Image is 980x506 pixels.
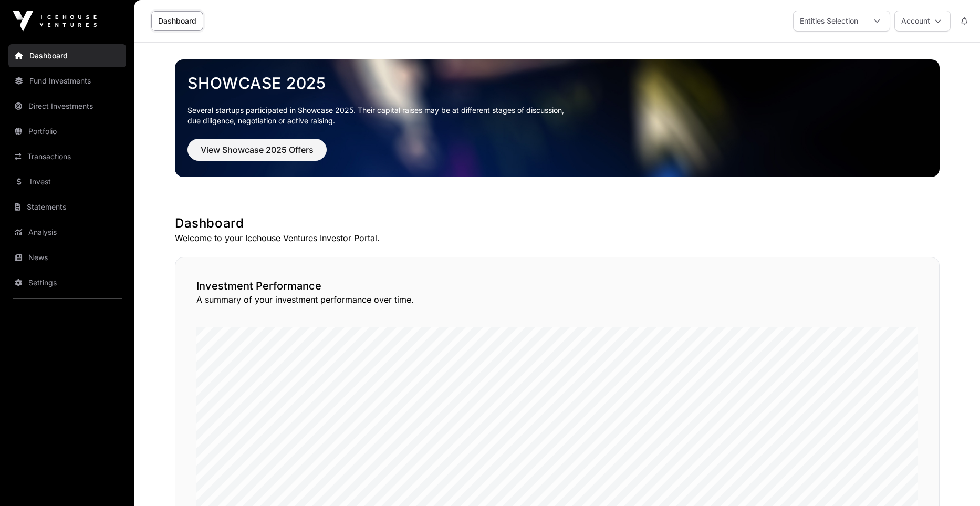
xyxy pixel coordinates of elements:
[8,145,126,168] a: Transactions
[8,195,126,219] a: Statements
[894,11,951,32] button: Account
[175,232,940,244] p: Welcome to your Icehouse Ventures Investor Portal.
[187,74,927,92] a: Showcase 2025
[187,139,327,161] button: View Showcase 2025 Offers
[8,246,126,269] a: News
[175,59,940,177] img: Showcase 2025
[187,105,927,126] p: Several startups participated in Showcase 2025. Their capital raises may be at different stages o...
[13,11,97,32] img: Icehouse Ventures Logo
[151,11,203,31] a: Dashboard
[8,271,126,294] a: Settings
[8,44,126,67] a: Dashboard
[8,69,126,92] a: Fund Investments
[175,215,940,232] h1: Dashboard
[927,456,980,506] iframe: Chat Widget
[196,293,918,306] p: A summary of your investment performance over time.
[196,278,918,293] h2: Investment Performance
[8,120,126,143] a: Portfolio
[8,221,126,244] a: Analysis
[794,11,864,31] div: Entities Selection
[8,170,126,193] a: Invest
[201,143,314,156] span: View Showcase 2025 Offers
[187,149,327,160] a: View Showcase 2025 Offers
[8,95,126,118] a: Direct Investments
